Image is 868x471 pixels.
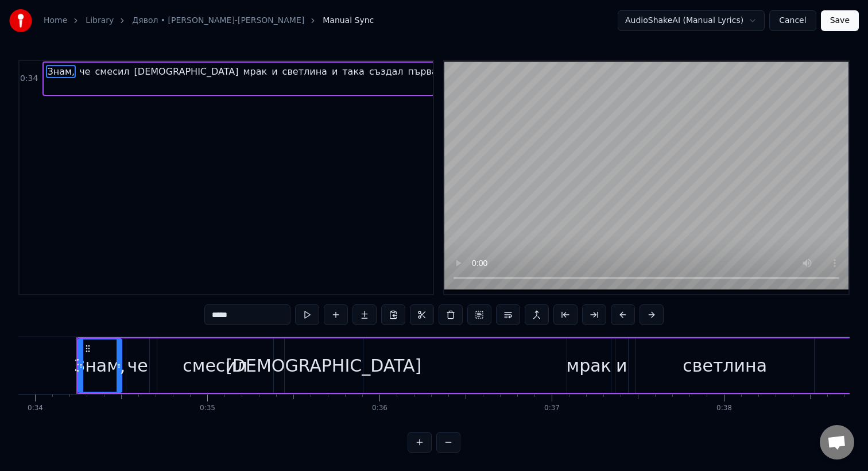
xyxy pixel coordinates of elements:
[341,65,366,78] span: така
[368,65,405,78] span: създал
[28,404,43,413] div: 0:34
[270,65,278,78] span: и
[183,353,247,379] div: смесил
[616,353,627,379] div: и
[407,65,449,78] span: първата
[20,73,38,84] span: 0:34
[9,9,32,32] img: youka
[544,404,560,413] div: 0:37
[127,353,148,379] div: че
[132,15,304,26] a: Дявол • [PERSON_NAME]-[PERSON_NAME]
[94,65,130,78] span: смесил
[44,15,374,26] nav: breadcrumb
[716,404,732,413] div: 0:38
[683,353,767,379] div: светлина
[86,15,114,26] a: Library
[78,65,91,78] span: че
[242,65,269,78] span: мрак
[281,65,328,78] span: светлина
[44,15,67,26] a: Home
[821,10,859,31] button: Save
[46,65,76,78] span: Знам,
[331,65,339,78] span: и
[323,15,374,26] span: Manual Sync
[226,353,421,379] div: [DEMOGRAPHIC_DATA]
[74,353,125,379] div: Знам,
[200,404,215,413] div: 0:35
[372,404,387,413] div: 0:36
[820,425,854,460] div: Open chat
[769,10,816,31] button: Cancel
[567,353,611,379] div: мрак
[133,65,240,78] span: [DEMOGRAPHIC_DATA]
